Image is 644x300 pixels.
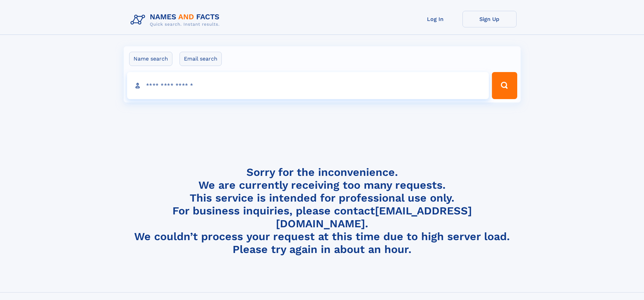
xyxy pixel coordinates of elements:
[129,52,172,66] label: Name search
[408,11,462,27] a: Log In
[462,11,517,27] a: Sign Up
[180,52,222,66] label: Email search
[492,72,517,99] button: Search Button
[128,166,517,256] h4: Sorry for the inconvenience. We are currently receiving too many requests. This service is intend...
[276,204,472,230] a: [EMAIL_ADDRESS][DOMAIN_NAME]
[127,72,489,99] input: search input
[128,11,225,29] img: Logo Names and Facts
